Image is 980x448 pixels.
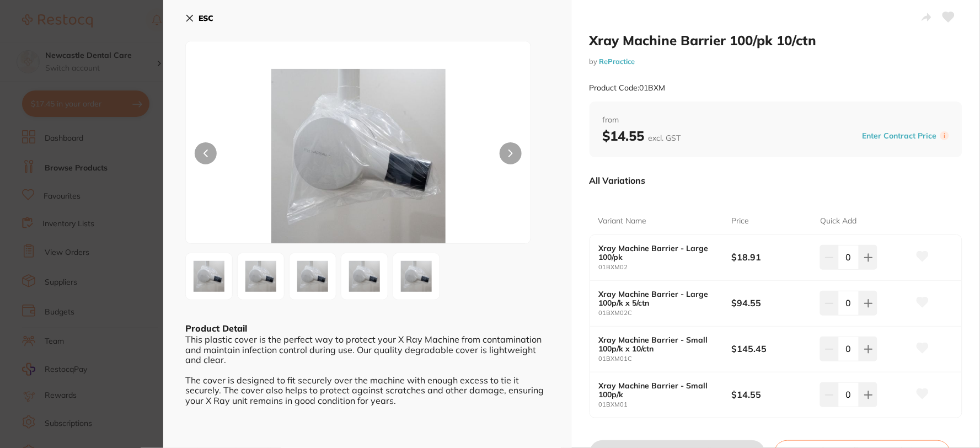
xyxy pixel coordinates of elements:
small: 01BXM01 [599,401,732,408]
p: Quick Add [820,216,856,227]
button: ESC [185,9,213,28]
b: Xray Machine Barrier - Small 100p/k x 10/ctn [599,335,719,353]
h2: Xray Machine Barrier 100/pk 10/ctn [590,32,963,49]
img: NTE3ODE [255,69,462,243]
b: $145.45 [731,343,811,355]
span: excl. GST [649,133,681,143]
img: NTE3ODE [189,257,229,296]
a: RePractice [599,57,635,66]
img: NTE3ODI [241,257,281,296]
small: 01BXM02C [599,310,732,317]
p: Price [731,216,749,227]
p: All Variations [590,175,646,186]
p: Variant Name [598,216,647,227]
b: Xray Machine Barrier - Large 100/pk [599,244,719,262]
img: NTE3ODU [345,257,384,296]
button: Enter Contract Price [859,131,940,141]
small: by [590,57,963,66]
img: NTE3ODQ [397,257,436,296]
b: $18.91 [731,251,811,263]
span: from [603,115,950,126]
b: $14.55 [731,388,811,401]
small: 01BXM01C [599,355,732,362]
b: Xray Machine Barrier - Small 100p/k [599,381,719,399]
b: Xray Machine Barrier - Large 100p/k x 5/ctn [599,290,719,307]
b: Product Detail [185,323,247,334]
b: $14.55 [603,127,681,144]
b: ESC [199,13,213,23]
small: Product Code: 01BXM [590,83,666,93]
label: i [940,131,949,140]
b: $94.55 [731,297,811,309]
div: This plastic cover is the perfect way to protect your X Ray Machine from contamination and mainta... [185,334,550,406]
img: NTE3ODM [293,257,333,296]
small: 01BXM02 [599,264,732,271]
